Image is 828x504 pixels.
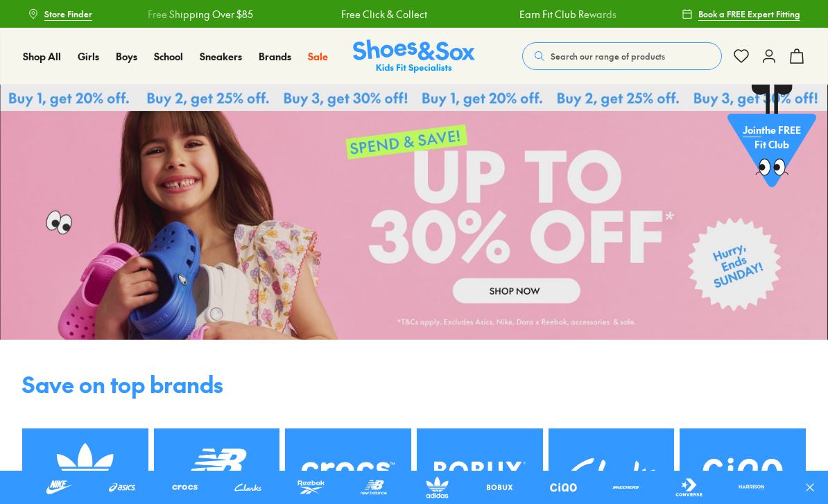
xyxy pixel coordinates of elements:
[23,49,61,64] a: Shop All
[315,7,401,21] a: Free Click & Collect
[308,49,328,63] span: Sale
[682,1,800,26] a: Book a FREE Expert Fitting
[200,49,242,63] span: Sneakers
[78,49,99,63] span: Girls
[727,84,816,195] a: Jointhe FREE Fit Club
[28,1,92,26] a: Store Finder
[743,126,761,140] span: Join
[44,8,92,20] span: Store Finder
[116,49,137,63] span: Boys
[23,49,61,63] span: Shop All
[154,49,183,63] span: School
[698,8,800,20] span: Book a FREE Expert Fitting
[78,49,99,64] a: Girls
[551,50,665,62] span: Search our range of products
[353,40,475,73] img: SNS_Logo_Responsive.svg
[492,7,589,21] a: Earn Fit Club Rewards
[259,49,291,63] span: Brands
[308,49,328,64] a: Sale
[154,49,183,64] a: School
[727,115,816,166] p: the FREE Fit Club
[121,7,227,21] a: Free Shipping Over $85
[259,49,291,64] a: Brands
[522,42,722,70] button: Search our range of products
[200,49,242,64] a: Sneakers
[353,40,475,73] a: Shoes & Sox
[116,49,137,64] a: Boys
